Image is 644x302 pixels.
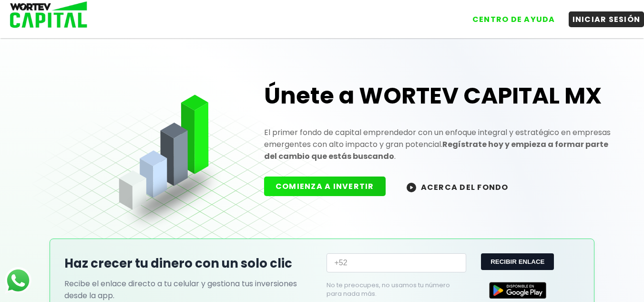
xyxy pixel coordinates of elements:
[327,281,450,298] p: No te preocupes, no usamos tu número para nada más.
[489,282,546,299] img: Google Play
[264,177,386,196] button: COMIENZA A INVERTIR
[264,81,612,111] h1: Únete a WORTEV CAPITAL MX
[459,4,559,27] a: CENTRO DE AYUDA
[64,278,317,302] p: Recibe el enlace directo a tu celular y gestiona tus inversiones desde la app.
[469,11,559,27] button: CENTRO DE AYUDA
[64,254,317,273] h2: Haz crecer tu dinero con un solo clic
[395,177,520,197] button: ACERCA DEL FONDO
[264,139,608,162] strong: Regístrate hoy y empieza a formar parte del cambio que estás buscando
[407,183,416,192] img: wortev-capital-acerca-del-fondo
[481,253,554,270] button: RECIBIR ENLACE
[264,126,612,162] p: El primer fondo de capital emprendedor con un enfoque integral y estratégico en empresas emergent...
[264,181,395,192] a: COMIENZA A INVERTIR
[5,267,31,294] img: logos_whatsapp-icon.242b2217.svg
